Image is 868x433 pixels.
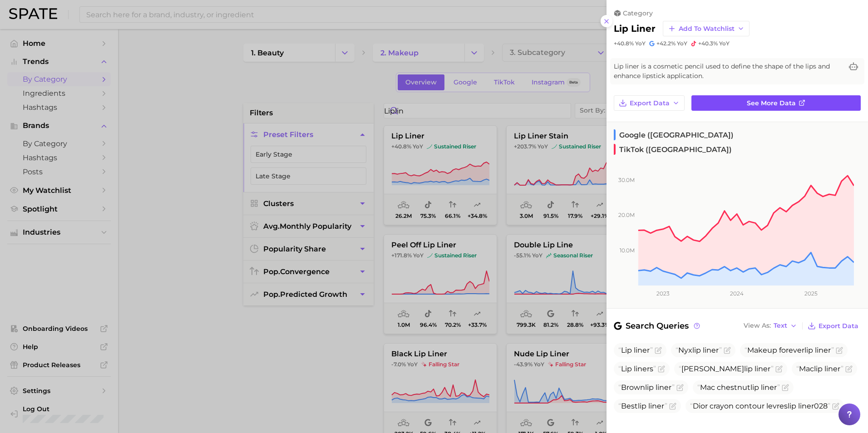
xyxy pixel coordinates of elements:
[703,346,719,354] span: liner
[832,403,839,410] button: Flag as miscategorized or irrelevant
[741,320,799,332] button: View AsText
[614,40,634,47] span: +40.8%
[655,347,662,354] button: Flag as miscategorized or irrelevant
[635,40,646,47] span: YoY
[614,23,656,34] h2: lip liner
[656,290,670,297] tspan: 2023
[804,290,818,297] tspan: 2025
[775,365,783,373] button: Flag as miscategorized or irrelevant
[747,99,796,107] span: See more data
[782,384,789,391] button: Flag as miscategorized or irrelevant
[634,364,650,373] span: liner
[621,364,632,373] span: Lip
[679,364,774,373] span: [PERSON_NAME]
[648,402,665,410] span: liner
[614,320,701,332] span: Search Queries
[815,346,831,354] span: liner
[755,364,771,373] span: liner
[819,322,858,330] span: Export Data
[719,40,730,47] span: YoY
[638,402,646,410] span: lip
[692,346,701,354] span: lip
[618,402,667,410] span: Best
[614,95,685,111] button: Export Data
[798,402,814,410] span: liner
[774,323,787,328] span: Text
[724,347,731,354] button: Flag as miscategorized or irrelevant
[656,383,672,392] span: liner
[814,364,823,373] span: lip
[691,95,861,111] a: See more data
[669,403,676,410] button: Flag as miscategorized or irrelevant
[658,365,665,373] button: Flag as miscategorized or irrelevant
[805,320,861,332] button: Export Data
[618,364,656,373] span: s
[698,40,718,47] span: +40.3%
[663,21,750,36] button: Add to Watchlist
[630,99,670,107] span: Export Data
[788,402,796,410] span: lip
[621,346,632,354] span: Lip
[676,384,684,391] button: Flag as miscategorized or irrelevant
[676,346,722,354] span: Nyx
[796,364,843,373] span: Mac
[804,346,813,354] span: lip
[761,383,777,392] span: liner
[690,402,830,410] span: Dior crayon contour levres 028
[824,364,841,373] span: liner
[677,40,687,47] span: YoY
[618,383,675,392] span: Brown
[679,25,735,33] span: Add to Watchlist
[744,364,753,373] span: lip
[750,383,759,392] span: lip
[645,383,654,392] span: lip
[623,9,653,17] span: category
[614,62,843,81] span: Lip liner is a cosmetic pencil used to define the shape of the lips and enhance lipstick applicat...
[845,365,853,373] button: Flag as miscategorized or irrelevant
[836,347,843,354] button: Flag as miscategorized or irrelevant
[614,129,734,140] span: Google ([GEOGRAPHIC_DATA])
[745,346,834,354] span: Makeup forever
[730,290,744,297] tspan: 2024
[744,323,771,328] span: View As
[634,346,650,354] span: liner
[614,144,732,155] span: TikTok ([GEOGRAPHIC_DATA])
[697,383,780,392] span: Mac chestnut
[656,40,676,47] span: +42.2%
